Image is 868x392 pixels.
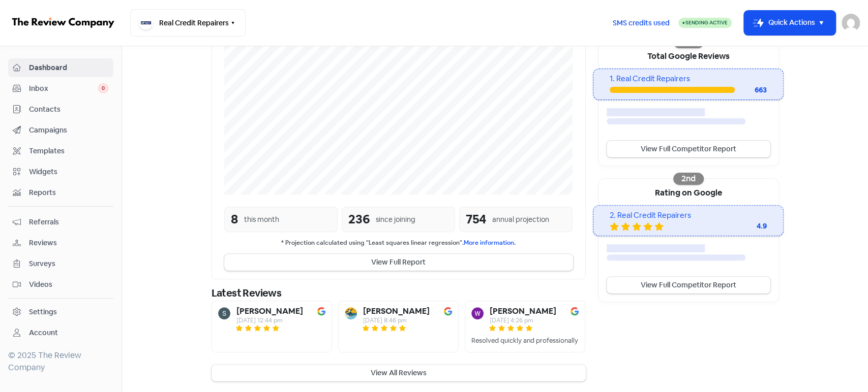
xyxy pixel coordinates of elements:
img: Avatar [218,307,230,319]
b: [PERSON_NAME] [236,307,303,315]
a: Referrals [8,213,113,232]
span: Inbox [29,83,98,94]
img: Avatar [471,307,484,319]
div: Settings [29,307,57,317]
a: View Full Competitor Report [607,141,770,157]
div: annual projection [492,214,549,225]
div: Rating on Google [598,179,779,205]
span: Sending Active [685,19,728,26]
a: Settings [8,303,113,321]
span: Surveys [29,258,109,269]
button: Quick Actions [744,11,835,35]
a: Sending Active [678,17,732,29]
a: View Full Competitor Report [607,277,770,293]
a: Reviews [8,234,113,252]
span: 0 [98,83,109,93]
b: [PERSON_NAME] [363,307,430,315]
div: Account [29,328,58,338]
span: Reports [29,187,109,198]
img: User [842,14,860,32]
a: More information. [464,239,516,247]
small: * Projection calculated using "Least squares linear regression". [224,238,573,248]
a: Templates [8,142,113,160]
a: Dashboard [8,58,113,77]
span: Dashboard [29,62,109,73]
a: Videos [8,275,113,294]
img: Image [317,307,325,315]
img: Image [444,307,452,315]
div: 2. Real Credit Repairers [610,210,767,221]
div: Total Google Reviews [598,42,779,69]
a: Reports [8,183,113,202]
div: Resolved quickly and professionally [471,336,578,346]
b: [PERSON_NAME] [490,307,556,315]
span: Templates [29,146,109,156]
span: SMS credits used [613,18,670,28]
span: Referrals [29,217,109,227]
a: Widgets [8,162,113,181]
a: Contacts [8,100,113,119]
div: 4.9 [726,221,767,232]
div: 8 [231,210,238,228]
div: [DATE] 8:46 pm [363,317,430,323]
div: since joining [376,214,415,225]
div: [DATE] 4:26 pm [490,317,556,323]
img: Image [571,307,579,315]
span: Campaigns [29,125,109,136]
div: 1. Real Credit Repairers [610,73,767,85]
span: Contacts [29,104,109,115]
span: Videos [29,279,109,290]
div: Latest Reviews [212,285,586,301]
div: this month [244,214,279,225]
div: 663 [735,85,767,95]
a: Inbox 0 [8,79,113,98]
button: View Full Report [224,254,573,271]
a: SMS credits used [604,17,678,27]
div: [DATE] 12:44 pm [236,317,303,323]
a: Surveys [8,254,113,273]
a: Campaigns [8,121,113,140]
div: © 2025 The Review Company [8,349,113,374]
div: 236 [348,210,370,228]
div: 754 [466,210,486,228]
span: Reviews [29,238,109,248]
button: Real Credit Repairers [130,9,246,37]
span: Widgets [29,167,109,177]
div: 2nd [673,173,704,185]
a: Account [8,323,113,342]
img: Avatar [345,307,357,319]
button: View All Reviews [212,365,586,381]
